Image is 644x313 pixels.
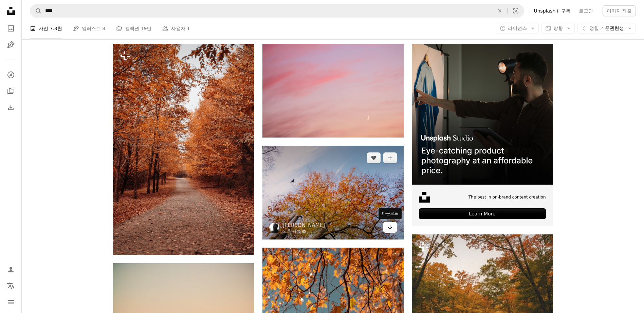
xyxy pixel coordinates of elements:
form: 사이트 전체에서 이미지 찾기 [30,4,524,18]
a: 일러스트 [4,38,18,51]
a: 고용 가능 [283,229,325,234]
a: 오렌지 잎사귀가 있는 나무로 둘러싸인 비포장 도로 [113,146,254,152]
a: 사용자 1 [162,18,190,39]
a: 홈 — Unsplash [4,4,18,19]
button: 이미지 제출 [603,5,636,16]
a: 컬렉션 19만 [116,18,151,39]
a: 컬렉션 [4,84,18,98]
a: [PERSON_NAME] [283,222,325,229]
div: 다운로드 [379,208,402,219]
span: The best in on-brand content creation [468,194,546,200]
button: 라이선스 [496,23,539,34]
a: 다운로드 [383,222,397,233]
img: file-1715714098234-25b8b4e9d8faimage [412,44,553,185]
button: 메뉴 [4,295,18,309]
a: 사진 [4,22,18,35]
a: 나무 위를 날아다니는 새 [262,189,404,195]
span: 관련성 [589,25,624,32]
a: 일러스트 8 [73,18,105,39]
a: 다운로드 내역 [4,101,18,114]
button: 좋아요 [367,152,381,163]
a: 멀리 반달이 있는 분홍색 하늘 [262,87,404,93]
img: file-1631678316303-ed18b8b5cb9cimage [419,192,430,203]
button: 컬렉션에 추가 [383,152,397,163]
a: 탐색 [4,68,18,82]
img: Ottr Dan의 프로필로 이동 [269,223,280,233]
div: Learn More [419,208,546,219]
button: Unsplash 검색 [30,4,42,17]
button: 삭제 [492,4,507,17]
img: 오렌지 잎사귀가 있는 나무로 둘러싸인 비포장 도로 [113,44,254,255]
a: The best in on-brand content creationLearn More [412,44,553,226]
a: 로그인 / 가입 [4,263,18,276]
span: 정렬 기준 [589,25,610,31]
span: 라이선스 [508,25,527,31]
button: 언어 [4,279,18,293]
a: 로그인 [575,5,597,16]
span: 1 [187,25,190,32]
button: 방향 [541,23,575,34]
button: 정렬 기준관련성 [577,23,636,34]
a: Unsplash+ 구독 [530,5,574,16]
span: 방향 [553,25,563,31]
img: 멀리 반달이 있는 분홍색 하늘 [262,44,404,138]
button: 시각적 검색 [508,4,524,17]
span: 8 [102,25,105,32]
span: 19만 [141,25,152,32]
img: 나무 위를 날아다니는 새 [262,146,404,239]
